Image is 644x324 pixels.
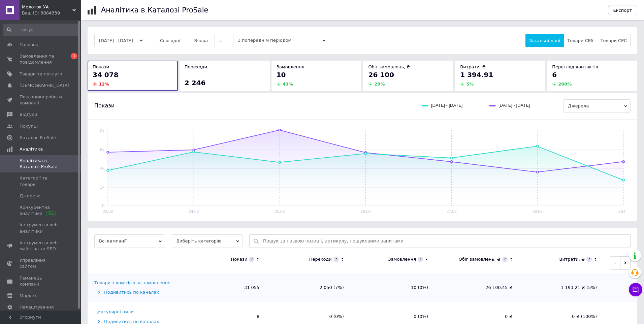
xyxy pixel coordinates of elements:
input: Пошук за назвою позиції, артикулу, пошуковими запитами [263,235,627,248]
span: Виберіть категорію [172,234,243,248]
span: Аналітика в Каталозі ProSale [20,158,62,170]
button: Чат з покупцем [629,283,642,296]
input: Пошук [3,24,79,36]
text: 0 [102,203,104,208]
text: 23.08 [103,209,113,214]
span: Показники роботи компанії [20,94,62,106]
span: З попереднім періодом [233,34,329,47]
text: 27.08 [447,209,457,214]
text: 29.08 [618,209,629,214]
span: 200 % [558,82,572,87]
div: Товари з комісією за замовлення [94,280,170,286]
span: Покази [94,102,115,109]
text: 28.08 [533,209,543,214]
span: Каталог ProSale [20,135,56,141]
span: 26 100 [368,71,394,79]
span: Товари та послуги [20,71,62,77]
span: Управління сайтом [20,257,62,269]
span: Вчора [194,38,208,43]
span: Молоток УА [22,4,72,10]
text: 24.08 [189,209,199,214]
td: 2 050 (7%) [266,273,350,302]
span: Покази [93,64,109,69]
button: ... [215,34,226,47]
span: 1 [71,53,77,59]
span: Товари CPA [567,38,593,43]
span: Загальні дані [529,38,560,43]
span: 43 % [283,82,293,87]
span: Джерела [20,193,40,199]
button: Загальні дані [525,34,564,47]
h1: Аналітика в Каталозі ProSale [101,6,208,14]
td: 31 055 [182,273,266,302]
span: 12 % [99,82,109,87]
button: Вчора [187,34,215,47]
span: ... [218,38,222,43]
div: Витрати, ₴ [559,256,585,262]
div: Замовлення [388,256,416,262]
span: 1 394.91 [460,71,493,79]
span: Сьогодні [160,38,181,43]
text: 8k [100,129,105,133]
span: Налаштування [20,304,54,310]
text: 2k [100,185,105,190]
td: 26 100.45 ₴ [435,273,519,302]
span: [DEMOGRAPHIC_DATA] [20,83,69,89]
span: 2 246 [185,79,206,87]
text: 6k [100,148,105,152]
span: 10 [277,71,286,79]
div: Подивитись по каналах [94,289,180,295]
button: Сьогодні [153,34,188,47]
span: Замовлення та повідомлення [20,53,62,65]
div: Циркулярні пили [94,309,134,315]
span: Замовлення [277,64,304,69]
button: Товари CPC [597,34,631,47]
span: Всі кампанії [94,234,165,248]
span: Інструменти веб-аналітики [20,222,62,234]
span: Джерела [563,99,631,113]
span: Категорії та товари [20,175,62,187]
div: Переходи [309,256,332,262]
span: Маркет [20,293,37,299]
div: Покази [231,256,247,262]
span: Відгуки [20,111,37,118]
td: 1 193.21 ₴ (5%) [519,273,604,302]
text: 25.08 [275,209,285,214]
span: Переходи [185,64,207,69]
span: Перегляд контактів [552,64,598,69]
text: 4k [100,166,105,171]
text: 26.08 [361,209,371,214]
button: [DATE] - [DATE] [94,34,146,47]
span: 34 078 [93,71,119,79]
span: Витрати, ₴ [460,64,486,69]
span: Експорт [613,8,632,13]
span: 6 [552,71,557,79]
span: Інструменти веб-майстра та SEO [20,240,62,252]
span: Головна [20,42,38,48]
span: Покупці [20,123,38,129]
div: Обіг замовлень, ₴ [459,256,501,262]
button: Експорт [608,5,638,15]
button: Товари CPA [563,34,597,47]
span: Товари CPC [601,38,627,43]
td: 10 (0%) [351,273,435,302]
span: Аналітика [20,146,43,152]
div: Ваш ID: 3884339 [22,10,81,16]
span: 29 % [374,82,385,87]
span: Конкурентна аналітика [20,204,62,217]
span: Гаманець компанії [20,275,62,287]
span: Обіг замовлень, ₴ [368,64,410,69]
span: 5 % [466,82,474,87]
